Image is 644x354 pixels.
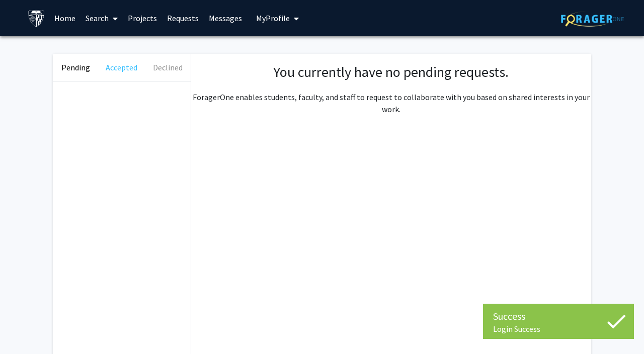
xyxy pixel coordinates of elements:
div: Login Success [493,324,624,334]
a: Messages [204,1,247,36]
iframe: Chat [8,309,43,346]
a: Home [49,1,80,36]
span: My Profile [256,13,290,23]
a: Projects [123,1,162,36]
h1: You currently have no pending requests. [201,64,581,81]
p: ForagerOne enables students, faculty, and staff to request to collaborate with you based on share... [191,91,591,115]
img: ForagerOne Logo [561,11,624,27]
a: Search [80,1,123,36]
button: Declined [145,54,191,81]
img: Johns Hopkins University Logo [28,10,45,27]
div: Success [493,309,624,324]
button: Pending [53,54,99,81]
button: Accepted [99,54,144,81]
a: Requests [162,1,204,36]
